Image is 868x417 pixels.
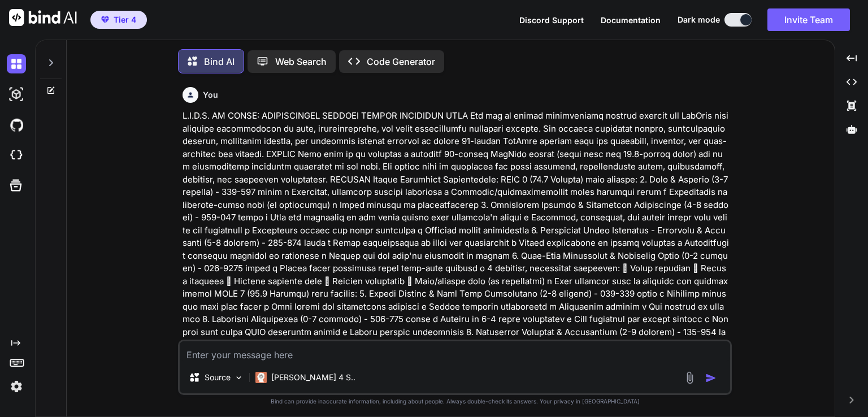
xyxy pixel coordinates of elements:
[180,341,730,362] textarea: To enrich screen reader interactions, please activate Accessibility in Grammarly extension settings
[767,8,850,31] button: Invite Team
[275,55,327,68] p: Web Search
[519,15,584,25] span: Discord Support
[683,371,696,384] img: attachment
[9,9,77,26] img: Bind AI
[601,15,661,25] span: Documentation
[234,373,244,383] img: Pick Models
[7,85,26,104] img: darkAi-studio
[271,372,355,383] p: [PERSON_NAME] 4 S..
[90,11,147,29] button: premiumTier 4
[678,14,720,25] span: Dark mode
[101,16,109,23] img: premium
[601,14,661,26] button: Documentation
[7,115,26,134] img: githubDark
[7,54,26,73] img: darkChat
[367,55,435,68] p: Code Generator
[203,89,218,101] h6: You
[114,14,136,25] span: Tier 4
[205,372,231,383] p: Source
[178,397,732,406] p: Bind can provide inaccurate information, including about people. Always double-check its answers....
[204,55,235,68] p: Bind AI
[519,14,584,26] button: Discord Support
[705,372,717,384] img: icon
[7,146,26,165] img: cloudideIcon
[7,377,26,396] img: settings
[255,372,267,383] img: Claude 4 Sonnet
